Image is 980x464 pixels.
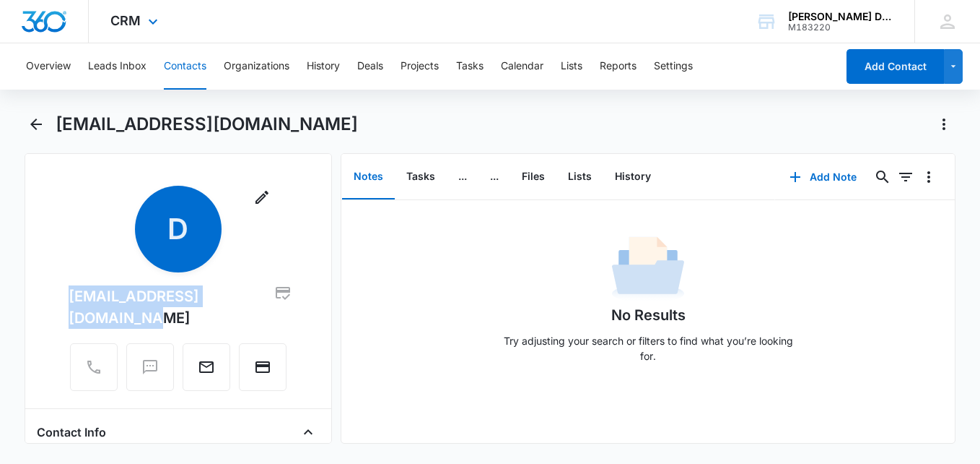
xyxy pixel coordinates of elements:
button: Deals [357,43,383,90]
button: Close [297,421,320,444]
button: History [603,155,662,199]
button: Email [183,343,230,391]
button: Lists [561,43,582,90]
h4: Contact Info [37,424,106,441]
button: Add Contact [846,49,944,84]
button: Actions [932,113,955,136]
p: Try adjusting your search or filters to find what you’re looking for. [496,333,800,364]
img: No Data [612,232,684,304]
button: Overflow Menu [917,166,940,189]
button: Add Note [775,160,871,194]
button: Contacts [164,43,206,90]
button: ... [478,155,510,199]
button: Leads Inbox [88,43,146,90]
button: Overview [26,43,71,90]
span: D [135,186,222,272]
button: Tasks [456,43,484,90]
button: Notes [342,155,395,199]
button: Settings [654,43,693,90]
button: Projects [401,43,439,90]
button: Calendar [501,43,543,90]
button: Files [510,155,556,199]
button: Search... [871,166,894,189]
button: ... [447,155,478,199]
button: Reports [600,43,636,90]
div: account name [788,11,893,22]
div: [EMAIL_ADDRESS][DOMAIN_NAME] [69,284,288,329]
h1: No Results [611,304,686,326]
button: Back [25,113,47,136]
button: Filters [894,166,917,189]
button: History [307,43,340,90]
button: Charge [239,343,286,391]
button: Lists [556,155,603,199]
a: Email [183,366,230,378]
button: Tasks [395,155,447,199]
h1: [EMAIL_ADDRESS][DOMAIN_NAME] [56,113,358,135]
button: Organizations [224,43,289,90]
a: Charge [239,366,286,378]
span: CRM [110,13,141,28]
div: account id [788,22,893,33]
